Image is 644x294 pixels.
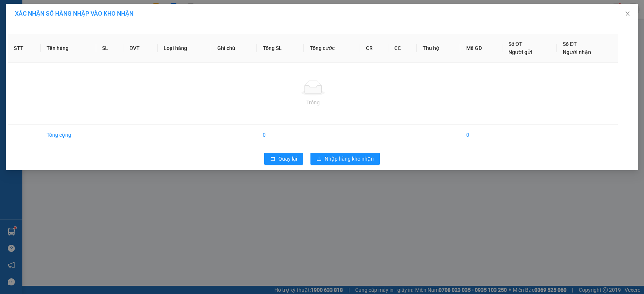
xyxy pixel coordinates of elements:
[158,34,212,63] th: Loại hàng
[563,49,591,55] span: Người nhận
[41,34,96,63] th: Tên hàng
[460,34,502,63] th: Mã GD
[270,156,275,162] span: rollback
[96,34,123,63] th: SL
[417,34,460,63] th: Thu hộ
[325,155,374,163] span: Nhập hàng kho nhận
[625,11,631,17] span: close
[257,125,304,145] td: 0
[310,153,380,165] button: downloadNhập hàng kho nhận
[508,41,523,47] span: Số ĐT
[264,153,303,165] button: rollbackQuay lại
[617,4,638,25] button: Close
[316,156,322,162] span: download
[508,49,532,55] span: Người gửi
[360,34,388,63] th: CR
[278,155,297,163] span: Quay lại
[15,10,133,17] span: XÁC NHẬN SỐ HÀNG NHẬP VÀO KHO NHẬN
[257,34,304,63] th: Tổng SL
[41,125,96,145] td: Tổng cộng
[211,34,257,63] th: Ghi chú
[563,41,577,47] span: Số ĐT
[304,34,360,63] th: Tổng cước
[123,34,157,63] th: ĐVT
[388,34,417,63] th: CC
[14,98,612,107] div: Trống
[8,34,41,63] th: STT
[460,125,502,145] td: 0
